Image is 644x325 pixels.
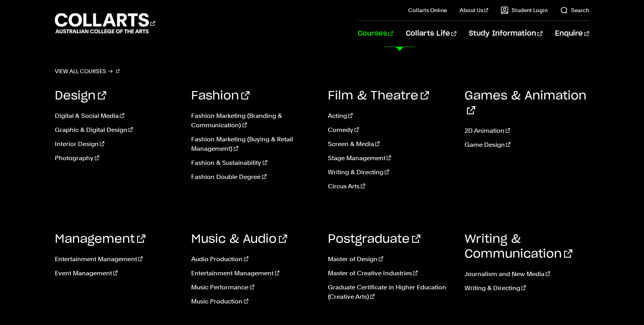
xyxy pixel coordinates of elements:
a: Fashion & Sustainability [191,158,316,168]
a: Writing & Communication [465,233,572,260]
a: Postgraduate [328,233,420,245]
a: Music Production [191,297,316,306]
a: Courses [358,21,393,47]
a: Fashion [191,90,250,102]
a: Master of Creative Industries [328,269,453,278]
a: Film & Theatre [328,90,429,102]
a: 2D Animation [465,126,590,135]
a: Student Login [501,6,548,14]
a: Entertainment Management [191,269,316,278]
a: Graduate Certificate in Higher Education (Creative Arts) [328,283,453,302]
a: Collarts Online [408,6,447,14]
a: Master of Design [328,255,453,264]
a: Digital & Social Media [55,111,180,121]
a: Circus Arts [328,182,453,191]
a: Enquire [555,21,589,47]
a: Graphic & Digital Design [55,125,180,135]
a: Comedy [328,125,453,135]
a: View all courses [55,66,120,77]
a: Study Information [469,21,543,47]
a: Acting [328,111,453,121]
a: Music & Audio [191,233,287,245]
a: Games & Animation [465,90,586,117]
a: Entertainment Management [55,255,180,264]
a: Music Performance [191,283,316,292]
a: Game Design [465,140,590,150]
a: Fashion Marketing (Branding & Communication) [191,111,316,130]
a: Stage Management [328,153,453,163]
a: Photography [55,153,180,163]
a: Search [560,6,589,14]
a: Event Management [55,269,180,278]
a: Management [55,233,145,245]
div: Go to homepage [55,12,155,34]
a: About Us [459,6,488,14]
a: Writing & Directing [465,283,590,293]
a: Collarts Life [406,21,456,47]
a: Fashion Marketing (Buying & Retail Management) [191,135,316,153]
a: Fashion Double Degree [191,172,316,182]
a: Interior Design [55,139,180,149]
a: Design [55,90,106,102]
a: Screen & Media [328,139,453,149]
a: Writing & Directing [328,168,453,177]
a: Audio Production [191,255,316,264]
a: Journalism and New Media [465,269,590,279]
